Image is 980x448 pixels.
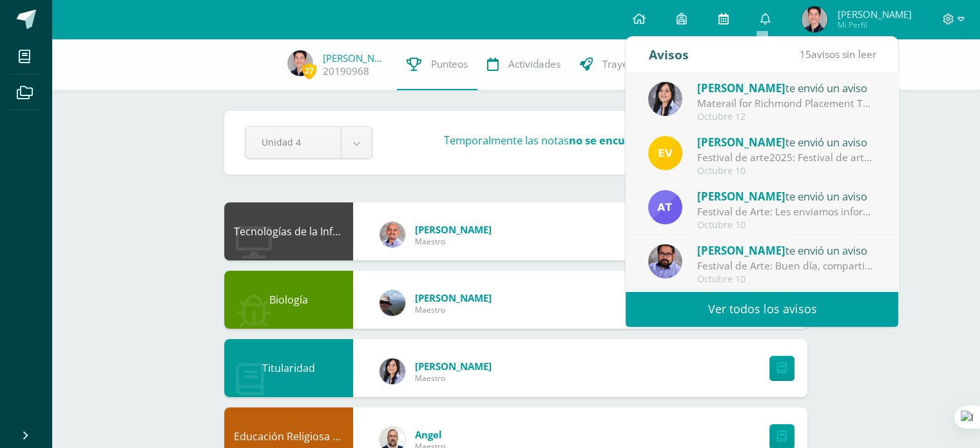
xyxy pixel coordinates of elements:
[415,304,492,315] span: Maestro
[302,63,316,79] span: 27
[245,127,372,159] a: Unidad 4
[697,242,876,258] div: te envió un aviso
[697,81,785,95] span: [PERSON_NAME]
[415,291,492,304] span: [PERSON_NAME]
[323,64,369,78] a: 20190968
[648,82,682,116] img: 013901e486854f3f6f3294f73c2f58ba.png
[508,57,561,71] span: Actividades
[802,6,827,32] img: 07f88638018018ba1f0a044d8a475609.png
[380,358,405,384] img: 013901e486854f3f6f3294f73c2f58ba.png
[697,204,876,219] div: Festival de Arte: Les enviamos información importante para el festival de Arte
[837,8,911,21] span: [PERSON_NAME]
[697,135,785,150] span: [PERSON_NAME]
[444,133,725,148] h3: Temporalmente las notas .
[570,39,664,90] a: Trayectoria
[415,360,492,373] span: [PERSON_NAME]
[697,112,876,122] div: Octubre 12
[697,166,876,177] div: Octubre 10
[697,133,876,150] div: te envió un aviso
[799,47,876,61] span: avisos sin leer
[697,188,876,204] div: te envió un aviso
[224,202,353,260] div: Tecnologías de la Información y la Comunicación
[697,220,876,231] div: Octubre 10
[224,271,353,329] div: Biología
[224,339,353,397] div: Titularidad
[697,96,876,111] div: Materail for Richmond Placement Test: Hello, guys! Please remember that you will need your device...
[415,428,445,441] span: Angel
[415,223,492,236] span: [PERSON_NAME]
[648,136,682,170] img: 383db5ddd486cfc25017fad405f5d727.png
[569,133,723,148] strong: no se encuentran disponibles
[837,19,911,30] span: Mi Perfil
[697,189,785,204] span: [PERSON_NAME]
[287,50,313,76] img: 07f88638018018ba1f0a044d8a475609.png
[397,39,477,90] a: Punteos
[648,37,688,72] div: Avisos
[415,373,492,384] span: Maestro
[697,243,785,258] span: [PERSON_NAME]
[380,290,405,316] img: 5e952bed91828fffc449ceb1b345eddb.png
[602,57,654,71] span: Trayectoria
[697,274,876,285] div: Octubre 10
[799,47,811,61] span: 15
[477,39,570,90] a: Actividades
[648,244,682,278] img: fe2f5d220dae08f5bb59c8e1ae6aeac3.png
[697,258,876,273] div: Festival de Arte: Buen día, compartimos información importante sobre nuestro festival artístico. ...
[415,236,492,247] span: Maestro
[380,222,405,248] img: f4ddca51a09d81af1cee46ad6847c426.png
[697,79,876,96] div: te envió un aviso
[697,150,876,165] div: Festival de arte2025: Festival de arte2025
[323,52,387,64] a: [PERSON_NAME]
[626,291,898,327] a: Ver todos los avisos
[262,127,325,157] span: Unidad 4
[431,57,468,71] span: Punteos
[648,190,682,224] img: e0d417c472ee790ef5578283e3430836.png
